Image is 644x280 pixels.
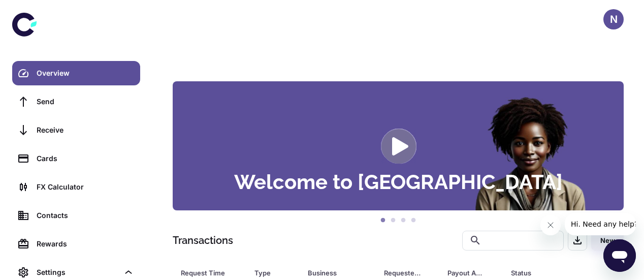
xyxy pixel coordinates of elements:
iframe: Button to launch messaging window [603,239,636,272]
iframe: Close message [540,215,561,235]
button: 4 [408,215,418,226]
div: Requested Amount [384,266,422,280]
div: Type [254,266,282,280]
div: Status [511,266,574,280]
a: Contacts [12,203,140,228]
span: Payout Amount [447,266,499,280]
span: Hi. Need any help? [6,7,73,15]
a: Receive [12,118,140,142]
div: Contacts [37,210,134,221]
div: Rewards [37,238,134,250]
a: FX Calculator [12,175,140,199]
iframe: Message from company [565,213,636,235]
button: New [591,231,624,251]
span: Status [511,266,588,280]
span: Request Time [181,266,242,280]
h3: Welcome to [GEOGRAPHIC_DATA] [234,172,563,192]
div: Request Time [181,266,229,280]
div: Send [37,96,134,107]
div: Settings [37,267,119,278]
a: Cards [12,146,140,171]
h1: Transactions [173,233,233,248]
a: Overview [12,61,140,85]
button: 2 [388,215,398,226]
button: 1 [378,215,388,226]
button: 3 [398,215,408,226]
div: Payout Amount [447,266,486,280]
button: N [603,9,624,29]
span: Type [254,266,296,280]
a: Rewards [12,232,140,256]
a: Send [12,89,140,114]
div: Receive [37,125,134,136]
div: FX Calculator [37,181,134,193]
div: Overview [37,68,134,79]
span: Requested Amount [384,266,435,280]
div: Cards [37,153,134,164]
